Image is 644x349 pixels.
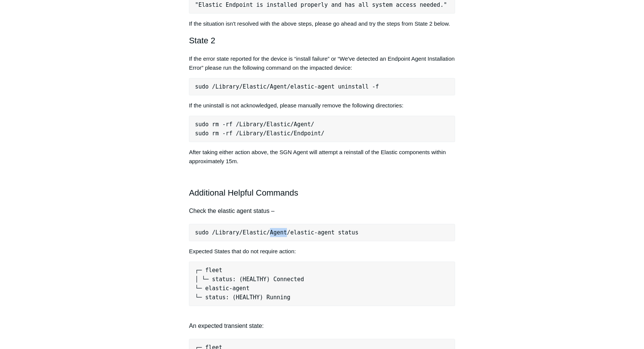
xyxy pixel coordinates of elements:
h2: State 2 [189,34,455,47]
pre: ┌─ fleet │ └─ status: (HEALTHY) Connected └─ elastic-agent └─ status: (HEALTHY) Running [189,262,455,306]
p: If the situation isn't resolved with the above steps, please go ahead and try the steps from Stat... [189,19,455,28]
pre: sudo /Library/Elastic/Agent/elastic-agent uninstall -f [189,78,455,95]
pre: sudo /Library/Elastic/Agent/elastic-agent status [189,224,455,241]
h4: An expected transient state: [189,312,455,331]
p: If the error state reported for the device is “install failure” or “We've detected an Endpoint Ag... [189,54,455,72]
h4: Check the elastic agent status – [189,206,455,216]
p: If the uninstall is not acknowledged, please manually remove the following directories: [189,101,455,110]
h2: Additional Helpful Commands [189,186,455,199]
pre: sudo rm -rf /Library/Elastic/Agent/ sudo rm -rf /Library/Elastic/Endpoint/ [189,116,455,142]
p: After taking either action above, the SGN Agent will attempt a reinstall of the Elastic component... [189,148,455,166]
p: Expected States that do not require action: [189,247,455,256]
